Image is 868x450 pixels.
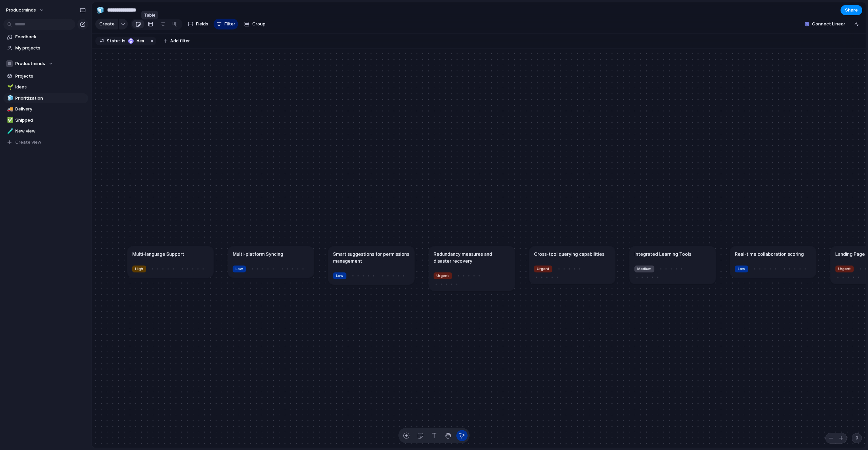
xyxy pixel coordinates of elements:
[15,84,86,90] span: Ideas
[196,21,208,27] span: Fields
[3,104,88,114] a: 🚚Delivery
[95,5,106,16] button: 🧊
[834,264,855,273] button: Urgent
[738,266,745,272] span: Low
[99,21,115,27] span: Create
[436,273,449,279] span: Urgent
[3,43,88,53] a: My projects
[3,5,48,16] button: Productminds
[6,95,13,102] button: 🧊
[841,5,862,15] button: Share
[838,266,851,272] span: Urgent
[141,11,158,20] div: Table
[845,7,858,14] span: Share
[135,266,143,272] span: High
[735,250,804,257] h1: Real-time collaboration scoring
[634,250,691,257] h1: Integrated Learning Tools
[121,37,127,45] button: is
[131,264,147,273] button: High
[132,250,184,257] h1: Multi-language Support
[534,250,604,257] h1: Cross-tool querying capabilities
[15,60,45,67] span: Productminds
[3,115,88,125] a: ✅Shipped
[15,34,86,40] span: Feedback
[3,82,88,92] a: 🌱Ideas
[122,38,125,44] span: is
[537,266,549,272] span: Urgent
[633,264,656,273] button: Medium
[241,19,269,29] button: Group
[3,71,88,81] a: Projects
[15,106,86,112] span: Delivery
[214,19,238,29] button: Filter
[15,139,41,146] span: Create view
[170,38,190,44] span: Add filter
[802,19,848,29] button: Connect Linear
[185,19,211,29] button: Fields
[6,106,13,112] button: 🚚
[231,264,247,273] button: Low
[160,36,194,46] button: Add filter
[126,37,147,45] button: Idea
[15,95,86,102] span: Prioritization
[432,271,453,280] button: Urgent
[7,83,12,91] div: 🌱
[6,117,13,124] button: ✅
[336,273,343,279] span: Low
[15,117,86,124] span: Shipped
[333,250,409,264] h1: Smart suggestions for permissions management
[733,264,749,273] button: Low
[6,128,13,135] button: 🧪
[812,21,845,27] span: Connect Linear
[3,137,88,147] button: Create view
[7,116,12,124] div: ✅
[3,32,88,42] a: Feedback
[15,73,86,80] span: Projects
[233,250,283,257] h1: Multi-platform Syncing
[637,266,651,272] span: Medium
[533,264,554,273] button: Urgent
[236,266,243,272] span: Low
[6,7,36,14] span: Productminds
[434,250,510,264] h1: Redundancy measures and disaster recovery
[252,21,265,27] span: Group
[6,84,13,90] button: 🌱
[7,105,12,113] div: 🚚
[97,5,104,15] div: 🧊
[136,38,145,44] span: Idea
[224,21,235,27] span: Filter
[95,19,118,29] button: Create
[15,128,86,135] span: New view
[3,126,88,136] a: 🧪New view
[7,127,12,135] div: 🧪
[7,94,12,102] div: 🧊
[3,93,88,103] a: 🧊Prioritization
[3,59,88,69] button: Productminds
[15,45,86,52] span: My projects
[332,271,348,280] button: Low
[107,38,121,44] span: Status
